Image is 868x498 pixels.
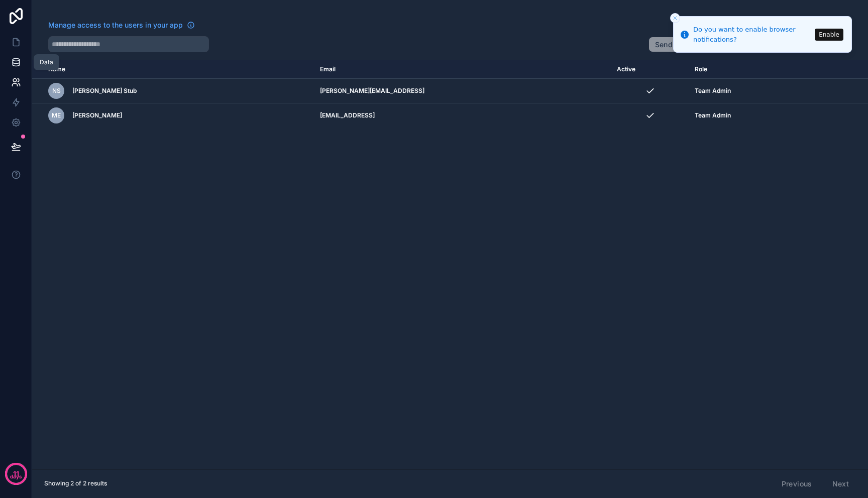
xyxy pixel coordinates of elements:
[52,111,61,119] span: ME
[693,25,812,44] div: Do you want to enable browser notifications?
[13,469,19,479] p: 11
[314,60,611,79] th: Email
[314,79,611,103] td: [PERSON_NAME][EMAIL_ADDRESS]
[695,111,731,119] span: Team Admin
[670,13,680,23] button: Close toast
[72,87,137,95] span: [PERSON_NAME] Stub
[611,60,689,79] th: Active
[10,473,22,481] p: days
[815,29,843,41] button: Enable
[72,111,122,119] span: [PERSON_NAME]
[40,58,53,66] div: Data
[48,20,183,30] span: Manage access to the users in your app
[48,20,195,30] a: Manage access to the users in your app
[695,87,731,95] span: Team Admin
[314,103,611,128] td: [EMAIL_ADDRESS]
[52,87,61,95] span: NS
[689,60,812,79] th: Role
[32,60,868,469] div: scrollable content
[44,479,107,487] span: Showing 2 of 2 results
[32,60,314,79] th: Name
